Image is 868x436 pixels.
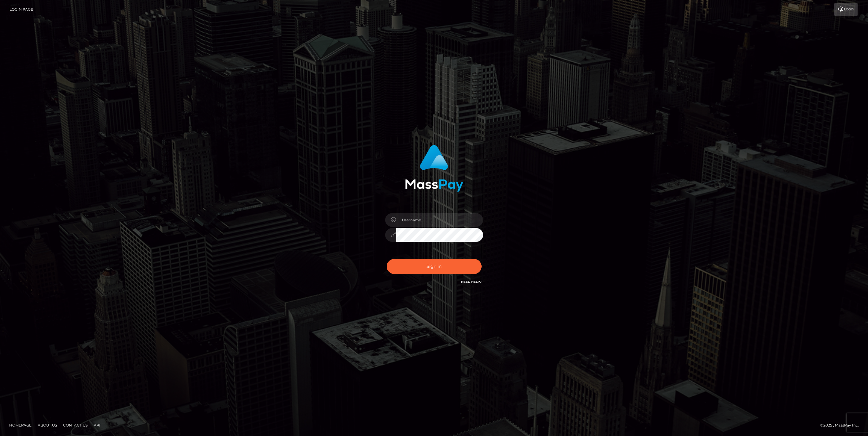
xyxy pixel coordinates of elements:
[461,280,482,284] a: Need Help?
[396,213,483,227] input: Username...
[834,3,858,16] a: Login
[61,420,90,430] a: Contact Us
[387,259,482,274] button: Sign in
[405,145,463,192] img: MassPay Login
[35,420,59,430] a: About Us
[7,420,34,430] a: Homepage
[91,420,103,430] a: API
[820,422,863,429] div: © 2025 , MassPay Inc.
[9,3,33,16] a: Login Page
